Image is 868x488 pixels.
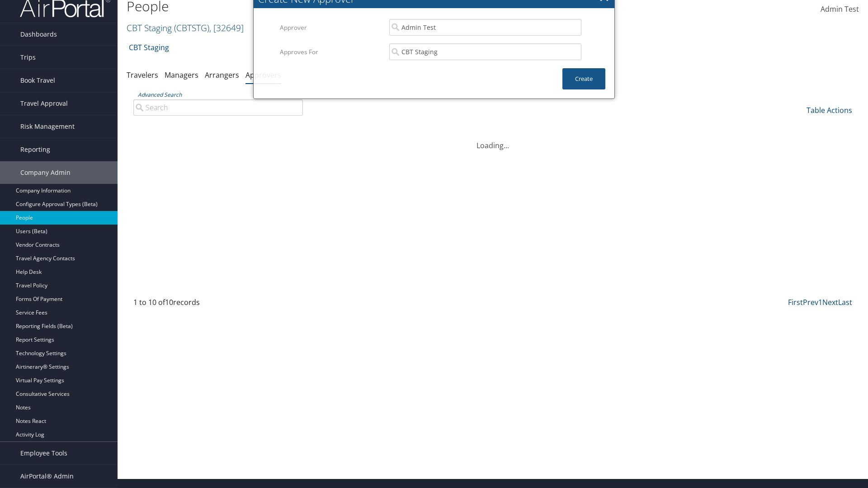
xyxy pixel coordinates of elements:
[127,70,158,80] a: Travelers
[803,297,818,307] a: Prev
[280,43,382,61] label: Approves For
[20,92,68,115] span: Travel Approval
[20,115,75,138] span: Risk Management
[165,70,198,80] a: Managers
[788,297,803,307] a: First
[129,38,169,56] a: CBT Staging
[205,70,239,80] a: Arrangers
[20,465,74,488] span: AirPortal® Admin
[174,22,209,34] span: ( CBTSTG )
[280,19,382,36] label: Approver
[821,4,859,14] span: Admin Test
[133,297,303,312] div: 1 to 10 of records
[127,22,244,34] a: CBT Staging
[245,70,281,80] a: Approvers
[127,129,859,151] div: Loading...
[209,22,244,34] span: , [ 32649 ]
[138,91,182,99] a: Advanced Search
[20,46,36,69] span: Trips
[838,297,852,307] a: Last
[165,297,173,307] span: 10
[822,297,838,307] a: Next
[20,161,71,184] span: Company Admin
[562,68,605,89] button: Create
[20,138,50,161] span: Reporting
[818,297,822,307] a: 1
[20,69,55,92] span: Book Travel
[20,23,57,46] span: Dashboards
[133,99,303,116] input: Advanced Search
[807,105,852,115] a: Table Actions
[20,442,67,465] span: Employee Tools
